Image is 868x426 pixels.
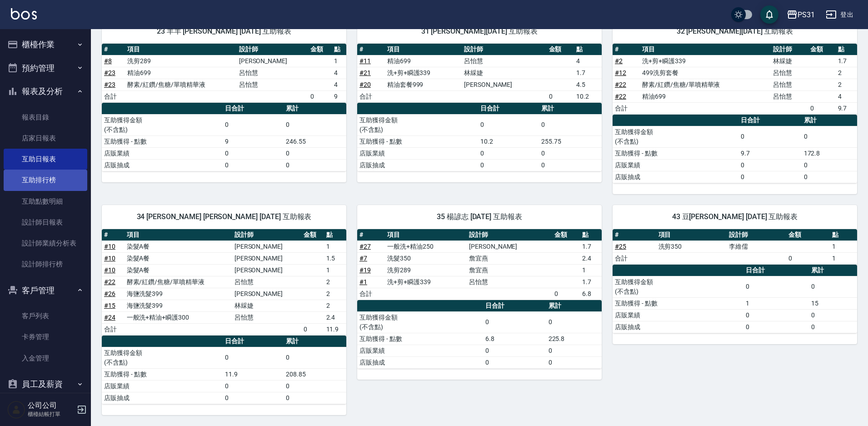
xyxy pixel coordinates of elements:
[125,67,236,79] td: 精油699
[28,401,74,410] h5: 公司公司
[102,380,223,392] td: 店販業績
[4,279,87,302] button: 客戶管理
[385,229,467,241] th: 項目
[359,243,371,250] a: #27
[836,67,857,79] td: 2
[359,57,371,65] a: #11
[237,79,309,90] td: 呂怡慧
[368,212,591,221] span: 35 楊諺志 [DATE] 互助報表
[284,159,346,171] td: 0
[102,44,346,103] table: a dense table
[11,8,37,20] img: Logo
[836,79,857,90] td: 2
[385,276,467,288] td: 洗+剪+瞬護339
[102,90,125,102] td: 合計
[284,114,346,135] td: 0
[613,321,743,333] td: 店販抽成
[738,159,802,171] td: 0
[102,368,223,380] td: 互助獲得 - 點數
[580,264,602,276] td: 1
[357,44,602,103] table: a dense table
[357,333,483,345] td: 互助獲得 - 點數
[102,229,346,336] table: a dense table
[125,311,232,323] td: 一般洗+精油+瞬護300
[539,147,602,159] td: 0
[822,6,857,23] button: 登出
[102,44,125,55] th: #
[4,348,87,369] a: 入金管理
[462,44,547,55] th: 設計師
[357,288,385,300] td: 合計
[301,229,324,241] th: 金額
[613,115,857,183] table: a dense table
[4,233,87,254] a: 設計師業績分析表
[324,300,346,311] td: 2
[324,311,346,323] td: 2.4
[125,229,232,241] th: 項目
[332,90,346,102] td: 9
[102,336,346,404] table: a dense table
[284,147,346,159] td: 0
[332,79,346,90] td: 4
[743,276,809,297] td: 0
[462,55,547,67] td: 呂怡慧
[284,103,346,115] th: 累計
[802,126,857,147] td: 0
[836,44,857,55] th: 點
[613,252,656,264] td: 合計
[478,114,539,135] td: 0
[232,241,301,252] td: [PERSON_NAME]
[232,288,301,300] td: [PERSON_NAME]
[836,90,857,102] td: 4
[539,114,602,135] td: 0
[237,55,309,67] td: [PERSON_NAME]
[4,326,87,347] a: 卡券管理
[357,90,385,102] td: 合計
[743,265,809,276] th: 日合計
[656,229,727,241] th: 項目
[324,229,346,241] th: 點
[743,297,809,309] td: 1
[809,297,857,309] td: 15
[624,27,846,36] span: 32 [PERSON_NAME][DATE] 互助報表
[462,79,547,90] td: [PERSON_NAME]
[613,147,738,159] td: 互助獲得 - 點數
[357,311,483,333] td: 互助獲得金額 (不含點)
[385,252,467,264] td: 洗髮350
[102,323,125,335] td: 合計
[104,266,115,274] a: #10
[332,44,346,55] th: 點
[4,80,87,103] button: 報表及分析
[546,333,602,345] td: 225.8
[574,79,602,90] td: 4.5
[552,288,580,300] td: 0
[738,147,802,159] td: 9.7
[802,159,857,171] td: 0
[615,57,623,65] a: #2
[357,135,478,147] td: 互助獲得 - 點數
[324,264,346,276] td: 1
[223,114,283,135] td: 0
[232,276,301,288] td: 呂怡慧
[357,345,483,356] td: 店販業績
[613,44,640,55] th: #
[483,300,546,312] th: 日合計
[483,311,546,333] td: 0
[232,311,301,323] td: 呂怡慧
[357,147,478,159] td: 店販業績
[809,265,857,276] th: 累計
[547,44,574,55] th: 金額
[102,229,125,241] th: #
[102,135,223,147] td: 互助獲得 - 點數
[546,311,602,333] td: 0
[359,81,371,88] a: #20
[308,90,331,102] td: 0
[324,276,346,288] td: 2
[385,67,462,79] td: 洗+剪+瞬護339
[613,171,738,183] td: 店販抽成
[798,9,815,20] div: PS31
[830,229,857,241] th: 點
[324,323,346,335] td: 11.9
[4,372,87,396] button: 員工及薪資
[809,309,857,321] td: 0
